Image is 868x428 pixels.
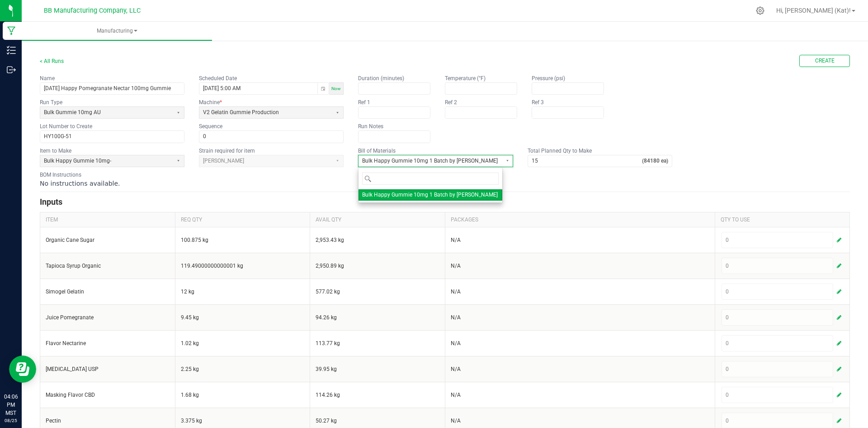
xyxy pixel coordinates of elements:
[22,22,212,41] a: Manufacturing
[532,99,544,106] label: Ref 3
[40,123,92,130] kendo-label: Lot Number to Create
[40,147,71,154] label: Item to Make
[4,417,18,424] p: 08/25
[173,107,184,118] button: Select
[358,99,370,106] kendo-label: Ref 1
[310,382,445,408] td: 114.26 kg
[445,212,715,227] th: PACKAGES
[362,157,498,165] span: Bulk Happy Gummie 10mg 1 Batch by [PERSON_NAME]
[451,263,461,269] span: N/A
[310,212,445,227] th: AVAIL QTY
[358,147,396,154] label: Bill of Materials
[199,75,237,82] kendo-label: Scheduled Date
[451,314,461,321] span: N/A
[40,99,62,106] kendo-label: Run Type
[358,75,404,82] kendo-label: Duration (minutes)
[175,227,310,253] td: 100.875 kg
[528,147,592,154] label: Total Planned Qty to Make
[4,393,18,417] p: 04:06 PM MST
[445,99,457,106] kendo-label: Ref 2
[310,279,445,304] td: 577.02 kg
[9,356,36,383] iframe: Resource center
[7,65,16,74] inline-svg: Outbound
[199,147,255,154] label: Strain required for item
[358,123,383,130] kendo-label: Run Notes
[310,330,445,356] td: 113.77 kg
[175,330,310,356] td: 1.02 kg
[451,366,461,372] span: N/A
[310,227,445,253] td: 2,953.43 kg
[175,304,310,330] td: 9.45 kg
[44,157,169,165] span: Bulk Happy Gummie 10mg-
[7,46,16,55] inline-svg: Inventory
[199,99,222,106] kendo-label: Machine
[199,123,222,130] kendo-label: Sequence
[310,253,445,279] td: 2,950.89 kg
[642,157,672,165] strong: (84180 ea)
[445,75,486,82] kendo-label: Temperature (°F)
[175,279,310,304] td: 12 kg
[44,109,169,116] span: Bulk Gummie 10mg AU
[317,83,329,94] button: Toggle popup
[451,237,461,243] span: N/A
[44,7,141,14] span: BB Manufacturing Company, LLC
[715,212,850,227] th: QTY TO USE
[40,196,850,208] h3: Inputs
[40,212,175,227] th: ITEM
[451,418,461,424] span: N/A
[501,155,513,167] button: Select
[331,86,341,91] span: Now
[799,55,850,67] button: Create
[373,173,498,184] input: Filter
[776,7,851,14] span: Hi, [PERSON_NAME] (Kat)!
[173,155,184,167] button: Select
[40,75,55,82] kendo-label: Name
[175,253,310,279] td: 119.49000000000001 kg
[175,356,310,382] td: 2.25 kg
[755,6,766,15] div: Manage settings
[7,26,16,35] inline-svg: Manufacturing
[203,109,328,116] span: V2 Gelatin Gummie Production
[22,27,212,35] span: Manufacturing
[310,304,445,330] td: 94.26 kg
[332,107,343,118] button: Select
[40,58,64,64] a: < All Runs
[815,57,835,65] span: Create
[40,172,81,178] kendo-label: BOM Instructions
[310,356,445,382] td: 39.95 kg
[451,289,461,295] span: N/A
[358,167,503,203] kendo-popup: Options list
[362,191,498,199] span: Bulk Happy Gummie 10mg 1 Batch by [PERSON_NAME]
[451,340,461,346] span: N/A
[451,392,461,398] span: N/A
[532,75,565,82] label: Pressure (psi)
[175,212,310,227] th: REQ QTY
[175,382,310,408] td: 1.68 kg
[40,180,120,187] span: No instructions available.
